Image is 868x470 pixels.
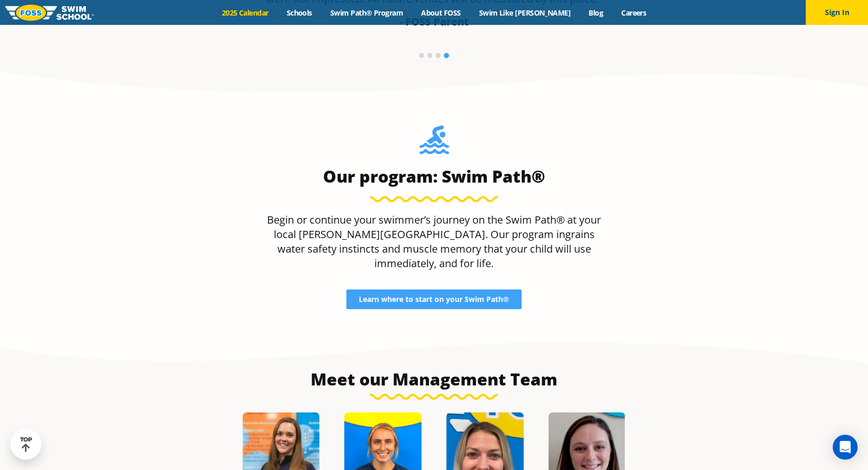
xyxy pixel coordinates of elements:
a: Learn where to start on your Swim Path® [346,289,522,309]
div: Open Intercom Messenger [833,435,858,460]
h3: Meet our Management Team [189,369,679,390]
span: Learn where to start on your Swim Path® [359,296,509,303]
a: Schools [277,8,321,18]
div: TOP [20,436,32,452]
a: Swim Like [PERSON_NAME] [470,8,580,18]
span: Begin or continue your swimmer’s journey on the Swim Path® [267,213,565,227]
a: Blog [580,8,612,18]
a: About FOSS [412,8,470,18]
span: at your local [PERSON_NAME][GEOGRAPHIC_DATA]. Our program ingrains water safety instincts and mus... [274,213,601,270]
a: Careers [612,8,655,18]
h3: Our program: Swim Path® [262,166,606,187]
img: Foss-Location-Swimming-Pool-Person.svg [419,126,449,161]
a: Swim Path® Program [321,8,412,18]
a: 2025 Calendar [213,8,277,18]
img: FOSS Swim School Logo [5,5,94,21]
